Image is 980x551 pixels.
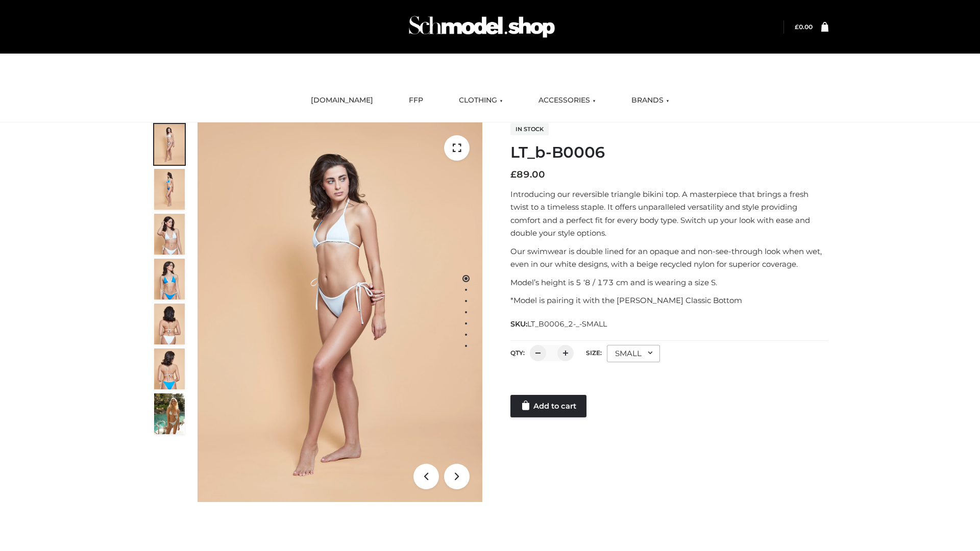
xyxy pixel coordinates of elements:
[510,395,586,417] a: Add to cart
[154,348,185,389] img: ArielClassicBikiniTop_CloudNine_AzureSky_OW114ECO_8-scaled.jpg
[527,319,607,329] span: LT_B0006_2-_-SMALL
[510,318,608,330] span: SKU:
[303,89,381,112] a: [DOMAIN_NAME]
[510,169,545,180] bdi: 89.00
[405,7,558,47] img: Schmodel Admin 964
[510,245,828,271] p: Our swimwear is double lined for an opaque and non-see-through look when wet, even in our white d...
[154,214,185,255] img: ArielClassicBikiniTop_CloudNine_AzureSky_OW114ECO_3-scaled.jpg
[795,23,813,31] bdi: 0.00
[510,276,828,289] p: Model’s height is 5 ‘8 / 173 cm and is wearing a size S.
[154,304,185,344] img: ArielClassicBikiniTop_CloudNine_AzureSky_OW114ECO_7-scaled.jpg
[510,143,828,162] h1: LT_b-B0006
[586,349,602,357] label: Size:
[607,345,660,362] div: SMALL
[795,23,813,31] a: £0.00
[510,188,828,240] p: Introducing our reversible triangle bikini top. A masterpiece that brings a fresh twist to a time...
[154,393,185,434] img: Arieltop_CloudNine_AzureSky2.jpg
[510,169,517,180] span: £
[154,124,185,165] img: ArielClassicBikiniTop_CloudNine_AzureSky_OW114ECO_1-scaled.jpg
[154,169,185,210] img: ArielClassicBikiniTop_CloudNine_AzureSky_OW114ECO_2-scaled.jpg
[624,89,677,112] a: BRANDS
[795,23,799,31] span: £
[510,349,525,357] label: QTY:
[510,123,549,135] span: In stock
[510,294,828,307] p: *Model is pairing it with the [PERSON_NAME] Classic Bottom
[531,89,603,112] a: ACCESSORIES
[198,122,482,502] img: ArielClassicBikiniTop_CloudNine_AzureSky_OW114ECO_1
[401,89,431,112] a: FFP
[154,259,185,299] img: ArielClassicBikiniTop_CloudNine_AzureSky_OW114ECO_4-scaled.jpg
[451,89,510,112] a: CLOTHING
